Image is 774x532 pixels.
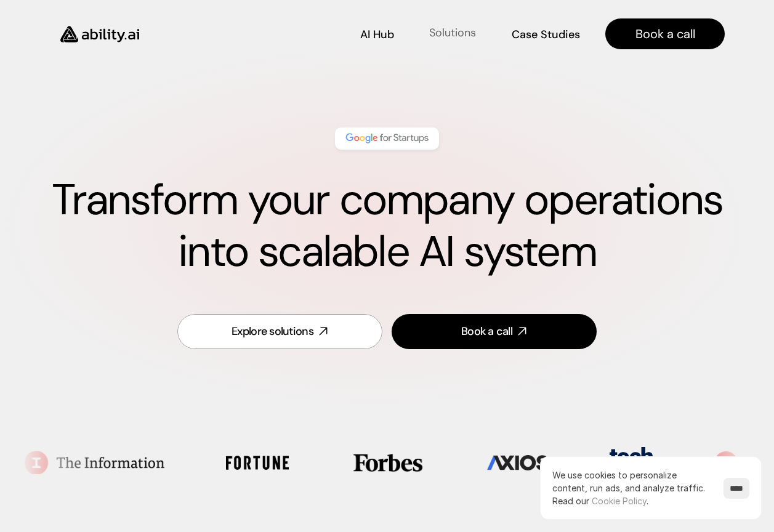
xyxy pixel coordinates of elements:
a: Solutions [428,23,477,45]
p: AI Hub [360,27,394,42]
div: Explore solutions [232,324,313,339]
a: Explore solutions [177,314,382,349]
a: Cookie Policy [592,496,647,506]
a: AI Hub [360,23,394,45]
a: Book a call [392,314,597,349]
span: Read our . [552,496,648,506]
p: Solutions [429,25,476,41]
p: We use cookies to personalize content, run ads, and analyze traffic. [552,469,711,507]
h1: Transform your company operations into scalable AI system [49,174,725,278]
div: Book a call [461,324,512,339]
a: Book a call [605,18,725,49]
a: Case Studies [511,23,581,45]
p: Case Studies [512,27,580,42]
nav: Main navigation [156,18,725,49]
p: Book a call [635,25,695,42]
